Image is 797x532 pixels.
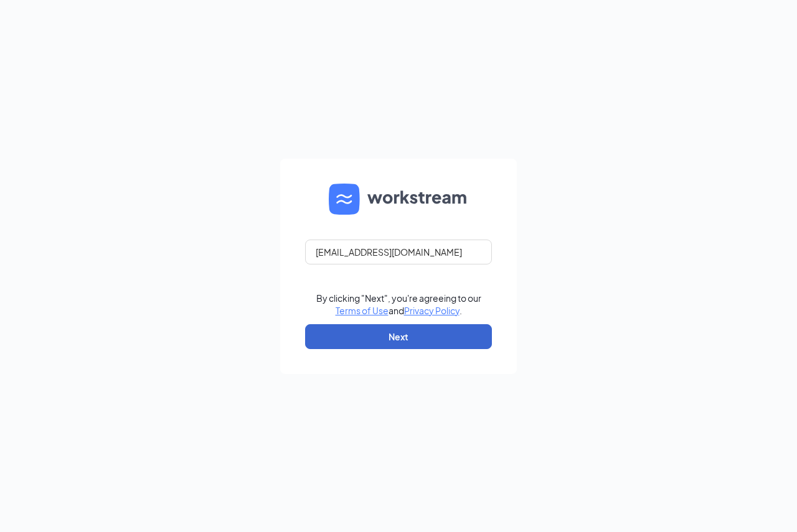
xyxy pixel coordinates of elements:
[305,240,492,264] input: Email
[336,305,389,316] a: Terms of Use
[329,184,468,215] img: WS logo and Workstream text
[404,305,460,316] a: Privacy Policy
[305,324,492,349] button: Next
[316,292,481,317] div: By clicking "Next", you're agreeing to our and .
